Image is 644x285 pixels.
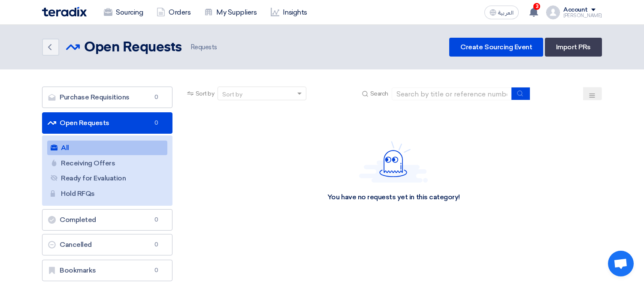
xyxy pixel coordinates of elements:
[151,266,162,275] span: 0
[359,141,428,183] img: Hello
[392,87,512,100] input: Search by title or reference number
[84,39,182,56] h2: Open Requests
[150,3,197,22] a: Orders
[47,156,167,171] a: Receiving Offers
[189,42,217,52] span: Requests
[484,6,519,19] button: العربية
[151,216,162,224] span: 0
[47,171,167,186] a: Ready for Evaluation
[42,234,172,255] a: Cancelled0
[196,89,215,98] span: Sort by
[327,193,460,202] div: You have no requests yet in this category!
[42,209,172,231] a: Completed0
[151,240,162,249] span: 0
[197,3,263,22] a: My Suppliers
[47,186,167,201] a: Hold RFQs
[546,6,560,19] img: profile_test.png
[608,251,634,276] a: Open chat
[222,90,242,99] div: Sort by
[42,7,87,17] img: Teradix logo
[563,6,588,14] div: Account
[533,3,540,10] span: 3
[563,13,602,18] div: [PERSON_NAME]
[42,87,172,108] a: Purchase Requisitions0
[97,3,150,22] a: Sourcing
[370,89,388,98] span: Search
[545,38,602,57] a: Import PRs
[151,119,162,127] span: 0
[498,10,514,16] span: العربية
[264,3,314,22] a: Insights
[42,260,172,281] a: Bookmarks0
[47,141,167,155] a: All
[151,93,162,102] span: 0
[449,38,543,57] a: Create Sourcing Event
[42,112,172,134] a: Open Requests0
